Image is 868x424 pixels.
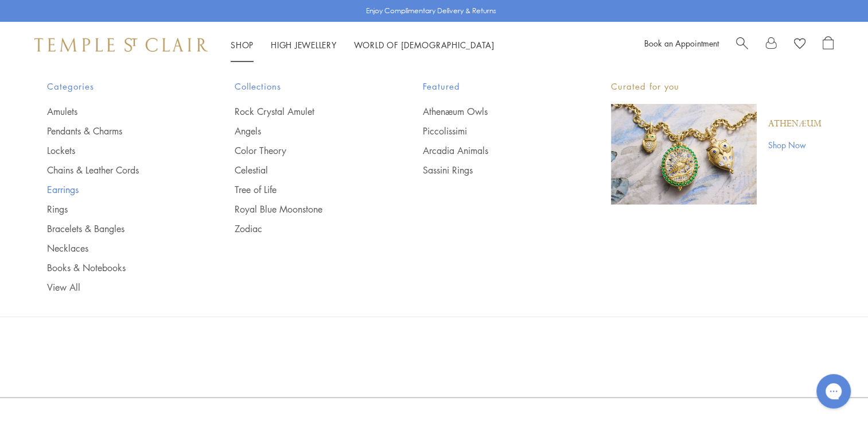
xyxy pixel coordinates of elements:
[768,118,822,130] a: Athenæum
[235,79,377,94] span: Collections
[47,203,189,215] a: Rings
[644,37,719,49] a: Book an Appointment
[47,261,189,274] a: Books & Notebooks
[366,5,496,17] p: Enjoy Complimentary Delivery & Returns
[47,222,189,235] a: Bracelets & Bangles
[47,79,189,94] span: Categories
[235,222,377,235] a: Zodiac
[271,39,337,51] a: High JewelleryHigh Jewellery
[47,144,189,157] a: Lockets
[235,203,377,215] a: Royal Blue Moonstone
[47,164,189,176] a: Chains & Leather Cords
[423,79,565,94] span: Featured
[34,38,208,52] img: Temple St. Clair
[235,164,377,176] a: Celestial
[423,164,565,176] a: Sassini Rings
[235,125,377,137] a: Angels
[47,125,189,137] a: Pendants & Charms
[235,183,377,196] a: Tree of Life
[794,36,805,53] a: View Wishlist
[231,39,254,51] a: ShopShop
[354,39,495,51] a: World of [DEMOGRAPHIC_DATA]World of [DEMOGRAPHIC_DATA]
[47,242,189,255] a: Necklaces
[768,138,822,151] a: Shop Now
[736,36,748,53] a: Search
[231,38,495,52] nav: Main navigation
[47,105,189,118] a: Amulets
[823,36,834,53] a: Open Shopping Bag
[811,370,857,413] iframe: Gorgias live chat messenger
[47,281,189,294] a: View All
[423,105,565,118] a: Athenæum Owls
[235,144,377,157] a: Color Theory
[423,125,565,137] a: Piccolissimi
[423,144,565,157] a: Arcadia Animals
[47,183,189,196] a: Earrings
[611,79,822,94] p: Curated for you
[235,105,377,118] a: Rock Crystal Amulet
